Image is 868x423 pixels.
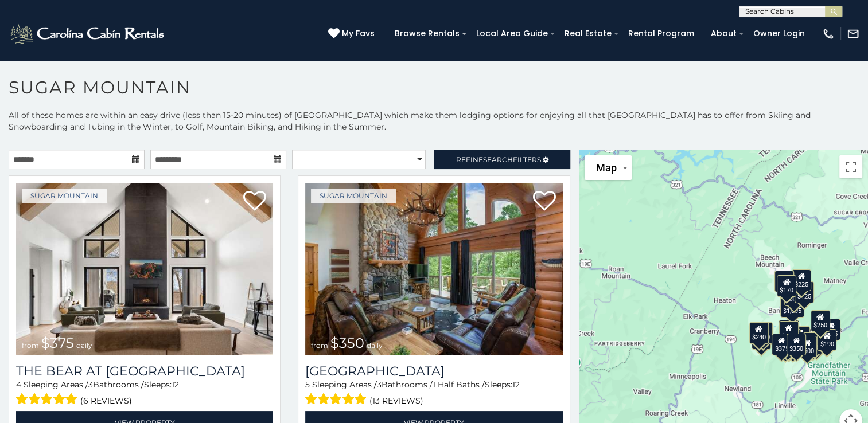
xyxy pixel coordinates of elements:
[705,25,742,42] a: About
[559,25,617,42] a: Real Estate
[847,28,859,40] img: mail-regular-white.png
[311,341,328,350] span: from
[803,332,823,354] div: $195
[16,379,273,408] div: Sleeping Areas / Bathrooms / Sleeps:
[305,379,310,390] span: 5
[792,269,811,291] div: $225
[585,155,632,180] button: Change map style
[41,335,74,351] span: $375
[596,162,617,174] span: Map
[779,320,798,342] div: $190
[367,341,383,350] span: daily
[784,284,803,305] div: $350
[817,328,836,350] div: $190
[328,28,377,40] a: My Favs
[470,25,554,42] a: Local Area Guide
[512,379,520,390] span: 12
[774,271,794,292] div: $240
[777,275,796,296] div: $170
[752,327,771,349] div: $355
[753,322,773,343] div: $210
[787,334,806,355] div: $350
[779,320,799,342] div: $300
[16,379,21,390] span: 4
[305,379,562,408] div: Sleeping Areas / Bathrooms / Sleeps:
[783,334,803,356] div: $350
[16,183,273,355] a: The Bear At Sugar Mountain from $375 daily
[434,150,570,169] a: RefineSearchFilters
[795,281,814,303] div: $125
[456,155,541,164] span: Refine Filters
[797,336,817,358] div: $500
[305,363,562,379] h3: Grouse Moor Lodge
[779,320,799,342] div: $265
[311,189,396,203] a: Sugar Mountain
[305,363,562,379] a: [GEOGRAPHIC_DATA]
[16,363,273,379] h3: The Bear At Sugar Mountain
[330,335,364,351] span: $350
[9,22,168,45] img: White-1-2.png
[748,25,811,42] a: Owner Login
[16,363,273,379] a: The Bear At [GEOGRAPHIC_DATA]
[822,28,835,40] img: phone-regular-white.png
[80,393,132,408] span: (6 reviews)
[342,28,375,40] span: My Favs
[483,155,513,164] span: Search
[533,190,556,214] a: Add to favorites
[16,183,273,355] img: The Bear At Sugar Mountain
[772,333,791,355] div: $375
[377,379,382,390] span: 3
[790,326,809,348] div: $200
[433,379,485,390] span: 1 Half Baths /
[243,190,266,214] a: Add to favorites
[749,322,768,343] div: $240
[622,25,700,42] a: Rental Program
[22,341,39,350] span: from
[810,310,830,331] div: $250
[172,379,179,390] span: 12
[305,183,562,355] img: Grouse Moor Lodge
[776,334,795,355] div: $155
[839,155,862,178] button: Toggle fullscreen view
[369,393,423,408] span: (13 reviews)
[821,319,840,340] div: $155
[88,379,93,390] span: 3
[780,296,804,318] div: $1,095
[76,341,92,350] span: daily
[389,25,465,42] a: Browse Rentals
[22,189,107,203] a: Sugar Mountain
[305,183,562,355] a: Grouse Moor Lodge from $350 daily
